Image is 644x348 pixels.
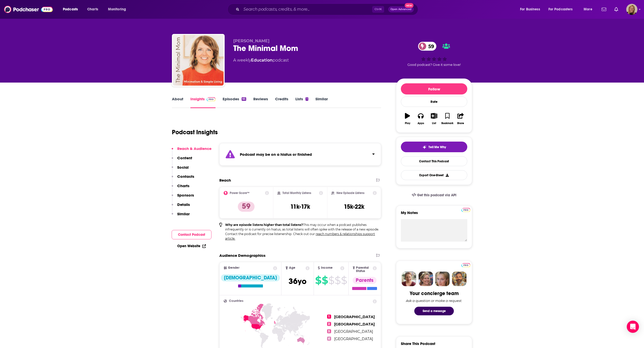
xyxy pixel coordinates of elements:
[223,96,246,108] a: Episodes65
[548,6,573,13] span: For Podcasters
[289,276,307,286] span: 36 yo
[327,322,331,326] span: 2
[457,122,464,125] div: Share
[405,122,410,125] div: Play
[418,272,433,286] img: Barbara Profile
[414,307,454,315] button: Send a message
[388,6,414,12] button: Open AdvancedNew
[516,5,546,13] button: open menu
[327,315,331,319] span: 1
[230,191,249,195] h2: Power Score™
[401,83,467,94] button: Follow
[108,6,126,13] span: Monitoring
[328,276,334,284] span: $
[336,191,364,195] h2: New Episode Listens
[428,145,446,149] span: Tell Me Why
[225,223,381,241] p: This may occur when a podcast publishes infrequently or is currently on hiatus, as total listens ...
[423,42,437,51] span: 59
[177,183,189,188] p: Charts
[282,191,311,195] h2: Total Monthly Listens
[327,337,331,341] span: 4
[295,96,308,108] a: Lists1
[233,38,270,43] span: [PERSON_NAME]
[241,5,372,13] input: Search podcasts, credits, & more...
[441,110,454,128] button: Bookmark
[290,203,310,210] h3: 11k-17k
[322,276,328,284] span: $
[172,96,183,108] a: About
[172,156,192,165] button: Content
[228,266,239,269] span: Gender
[219,253,265,258] h2: Audience Demographics
[334,329,373,334] span: [GEOGRAPHIC_DATA]
[172,211,190,221] button: Similar
[321,266,333,269] span: Income
[84,5,101,13] a: Charts
[584,6,592,13] span: More
[275,96,288,108] a: Credits
[452,272,467,286] img: Jon Profile
[390,8,412,11] span: Open Advanced
[461,207,470,212] a: Pro website
[432,122,436,125] div: List
[172,128,218,136] h1: Podcast Insights
[600,5,608,14] a: Show notifications dropdown
[405,3,414,8] span: New
[407,63,461,67] span: Good podcast? Give it some love!
[104,5,133,13] button: open menu
[172,146,211,156] button: Reach & Audience
[207,97,216,101] img: Podchaser Pro
[172,165,189,174] button: Social
[612,5,620,14] a: Show notifications dropdown
[580,5,599,13] button: open menu
[461,208,470,212] img: Podchaser Pro
[173,35,224,86] img: The Minimal Mom
[242,97,246,101] div: 65
[221,274,280,281] div: [DEMOGRAPHIC_DATA]
[63,6,78,13] span: Podcasts
[87,6,98,13] span: Charts
[306,97,308,101] div: 1
[334,322,375,326] span: [GEOGRAPHIC_DATA]
[627,321,639,333] div: Open Intercom Messenger
[461,262,470,267] a: Pro website
[408,189,460,201] a: Get this podcast via API
[253,96,268,108] a: Reviews
[401,341,435,346] h3: Share This Podcast
[334,315,375,319] span: [GEOGRAPHIC_DATA]
[233,57,289,63] div: A weekly podcast
[190,96,216,108] a: InsightsPodchaser Pro
[401,142,467,152] button: tell me why sparkleTell Me Why
[417,193,456,197] span: Get this podcast via API
[232,4,423,15] div: Search podcasts, credits, & more...
[238,202,255,212] p: 59
[172,174,194,183] button: Contacts
[172,183,189,193] button: Charts
[177,202,190,207] p: Details
[177,244,206,248] a: Open Website
[4,5,53,14] img: Podchaser - Follow, Share and Rate Podcasts
[626,4,637,15] button: Show profile menu
[315,96,328,108] a: Similar
[427,110,441,128] button: List
[401,110,414,128] button: Play
[177,165,189,170] p: Social
[172,230,211,239] button: Contact Podcast
[520,6,540,13] span: For Business
[172,193,194,202] button: Sponsors
[406,299,462,303] div: Ask a question or make a request.
[418,42,437,51] a: 59
[410,290,459,297] div: Your concierge team
[219,143,381,166] section: Click to expand status details
[396,38,472,70] div: 59Good podcast? Give it some love!
[177,156,192,160] p: Content
[240,152,312,157] strong: Podcast may be on a hiatus or finished
[335,276,341,284] span: $
[441,122,453,125] div: Bookmark
[229,299,243,303] span: Countries
[172,202,190,211] button: Details
[177,174,194,179] p: Contacts
[422,145,426,149] img: tell me why sparkle
[219,178,231,183] h2: Reach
